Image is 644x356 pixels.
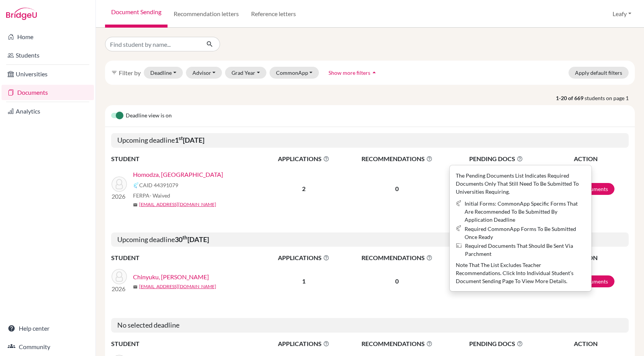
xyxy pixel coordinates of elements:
[175,136,204,144] b: 1 [DATE]
[465,199,585,224] span: Initial forms: CommonApp specific forms that are recommended to be submitted by application deadline
[111,318,629,333] h5: No selected deadline
[139,283,216,290] a: [EMAIL_ADDRESS][DOMAIN_NAME]
[573,253,629,263] th: ACTION
[112,284,127,293] p: 2026
[469,154,573,163] span: PENDING DOCS
[370,69,378,76] i: arrow_drop_up
[456,242,462,249] img: Parchments logo
[2,85,94,100] a: Documents
[465,225,585,241] span: Required CommonApp forms to be submitted once ready
[568,67,629,79] button: Apply default filters
[119,69,141,76] span: Filter by
[179,135,183,141] sup: st
[139,201,216,208] a: [EMAIL_ADDRESS][DOMAIN_NAME]
[133,170,223,179] a: Homodza, [GEOGRAPHIC_DATA]
[343,339,450,348] span: RECOMMENDATIONS
[186,67,222,79] button: Advisor
[111,154,264,164] th: STUDENT
[556,94,585,102] strong: 1-20 of 669
[133,285,138,289] span: mail
[111,339,264,349] th: STUDENT
[111,253,264,263] th: STUDENT
[2,48,94,63] a: Students
[269,67,319,79] button: CommonApp
[2,66,94,82] a: Universities
[265,154,343,163] span: APPLICATIONS
[573,339,629,349] th: ACTION
[574,275,614,287] a: Documents
[574,183,614,195] a: Documents
[182,234,187,241] sup: th
[111,69,117,76] i: filter_list
[112,269,127,284] img: Chinyuku, Donell
[265,253,343,262] span: APPLICATIONS
[343,277,450,286] p: 0
[133,203,138,207] span: mail
[456,225,462,231] img: Common App logo
[111,232,629,247] h5: Upcoming deadline
[111,133,629,148] h5: Upcoming deadline
[2,29,94,44] a: Home
[585,94,635,102] span: students on page 1
[112,176,127,192] img: Homodza, Rutendo
[133,191,170,199] span: FERPA
[144,67,183,79] button: Deadline
[133,182,139,188] img: Common App logo
[456,171,585,196] p: The pending documents list indicates required documents only that still need to be submitted to u...
[343,184,450,193] p: 0
[105,37,200,51] input: Find student by name...
[343,253,450,262] span: RECOMMENDATIONS
[456,200,462,206] img: Common App logo
[2,104,94,119] a: Analytics
[112,192,127,201] p: 2026
[126,111,172,120] span: Deadline view is on
[139,181,178,189] span: CAID 44391079
[133,272,209,282] a: Chinyuku, [PERSON_NAME]
[175,235,209,244] b: 30 [DATE]
[2,321,94,336] a: Help center
[302,277,306,285] b: 1
[265,339,343,348] span: APPLICATIONS
[6,8,37,20] img: Bridge-U
[609,7,635,21] button: Leafy
[322,67,384,79] button: Show more filtersarrow_drop_up
[225,67,266,79] button: Grad Year
[343,154,450,163] span: RECOMMENDATIONS
[573,154,629,164] th: ACTION
[302,185,306,192] b: 2
[329,69,370,76] span: Show more filters
[456,261,585,285] p: Note that the list excludes teacher recommendations. Click into individual student’s document sen...
[465,242,585,258] span: Required documents that should be sent via Parchment
[149,192,170,199] span: - Waived
[469,339,573,348] span: PENDING DOCS
[2,339,94,354] a: Community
